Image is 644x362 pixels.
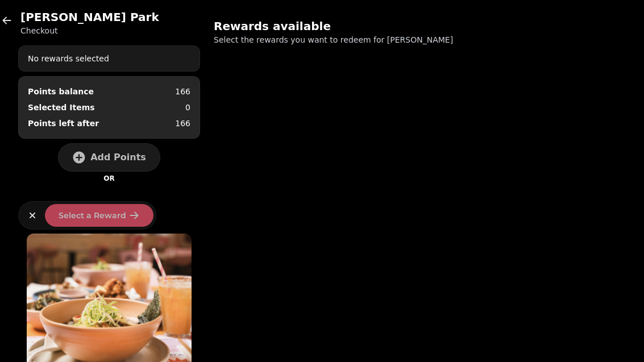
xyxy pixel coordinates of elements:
h2: Rewards available [214,18,432,34]
p: 166 [175,118,190,129]
p: Checkout [20,25,159,36]
p: OR [103,174,114,183]
span: [PERSON_NAME] [387,35,453,44]
h2: [PERSON_NAME] Park [20,9,159,25]
button: Select a Reward [45,204,153,227]
p: Selected Items [28,102,95,113]
span: Select a Reward [59,211,126,219]
p: 0 [185,102,190,113]
span: Add Points [90,153,146,162]
div: Points balance [28,86,94,97]
p: Points left after [28,118,99,129]
div: No rewards selected [19,48,200,69]
p: Select the rewards you want to redeem for [214,34,505,45]
p: 166 [175,86,190,97]
button: Add Points [58,143,160,172]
